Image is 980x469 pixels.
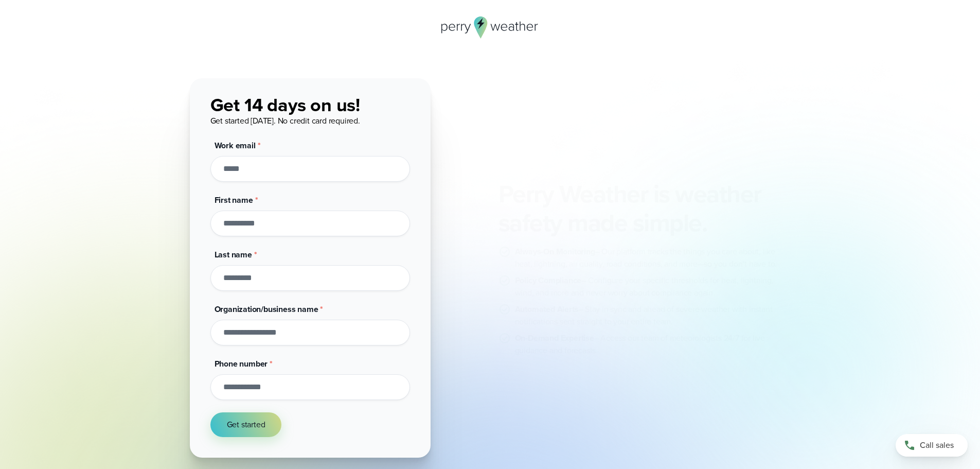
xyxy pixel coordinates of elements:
span: Call sales [920,439,954,451]
span: Get started [227,419,265,431]
span: Get started [DATE]. No credit card required. [210,115,360,127]
span: Last name [215,249,252,260]
span: Get 14 days on us! [210,91,360,118]
span: First name [215,194,253,206]
span: Organization/business name [215,303,318,315]
button: Get started [210,412,282,437]
span: Phone number [215,358,268,370]
a: Call sales [896,434,968,457]
span: Work email [215,140,256,151]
